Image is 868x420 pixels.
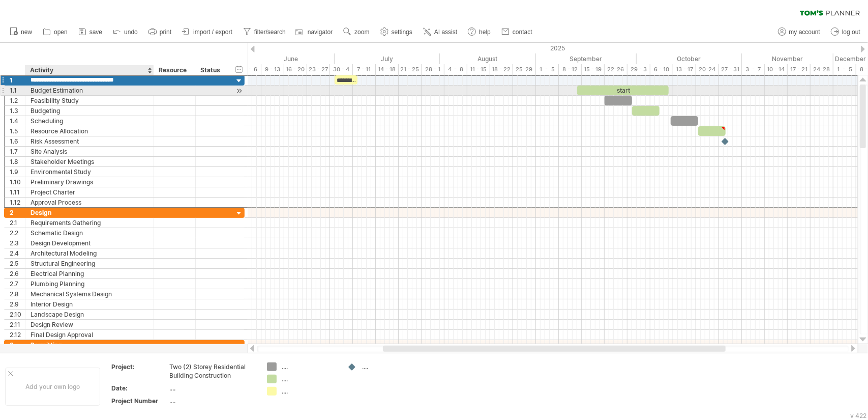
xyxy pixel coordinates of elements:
[421,25,460,39] a: AI assist
[582,64,605,75] div: 15 - 19
[31,248,148,258] div: Architectural Modeling
[31,116,148,126] div: Scheduling
[10,157,25,166] div: 1.8
[362,362,417,371] div: ....
[31,299,148,309] div: Interior Design
[10,86,25,95] div: 1.1
[10,228,25,238] div: 2.2
[31,310,148,319] div: Landscape Design
[10,147,25,156] div: 1.7
[392,29,412,36] span: settings
[499,25,535,39] a: contact
[169,397,255,405] div: ....
[10,330,25,340] div: 2.12
[31,269,148,278] div: Electrical Planning
[160,29,171,36] span: print
[307,64,330,75] div: 23 - 27
[31,208,148,217] div: Design
[31,96,148,105] div: Feasibility Study
[422,64,444,75] div: 28 - 1
[399,64,422,75] div: 21 - 25
[111,397,167,405] div: Project Number
[842,29,860,36] span: log out
[10,299,25,309] div: 2.9
[440,53,536,64] div: August 2025
[5,368,100,406] div: Add your own logo
[434,29,457,36] span: AI assist
[169,362,255,380] div: Two (2) Storey Residential Building Construction
[742,64,765,75] div: 3 - 7
[10,187,25,197] div: 1.11
[31,136,148,146] div: Risk Assessment
[54,29,68,36] span: open
[31,198,148,207] div: Approval Process
[789,29,820,36] span: my account
[467,64,490,75] div: 11 - 15
[378,25,415,39] a: settings
[536,53,637,64] div: September 2025
[536,64,559,75] div: 1 - 5
[341,25,372,39] a: zoom
[788,64,811,75] div: 17 - 21
[146,25,174,39] a: print
[238,53,335,64] div: June 2025
[577,86,669,95] div: start
[833,64,856,75] div: 1 - 5
[110,25,141,39] a: undo
[479,29,491,36] span: help
[513,64,536,75] div: 25-29
[10,238,25,248] div: 2.3
[31,228,148,238] div: Schematic Design
[179,25,235,39] a: import / export
[31,218,148,228] div: Requirements Gathering
[7,25,35,39] a: new
[696,64,719,75] div: 20-24
[354,29,369,36] span: zoom
[775,25,823,39] a: my account
[31,177,148,187] div: Preliminary Drawings
[111,362,167,371] div: Project:
[650,64,673,75] div: 6 - 10
[465,25,494,39] a: help
[31,106,148,116] div: Budgeting
[294,25,336,39] a: navigator
[10,75,25,85] div: 1
[234,86,244,96] div: scroll to activity
[742,53,833,64] div: November 2025
[31,157,148,166] div: Stakeholder Meetings
[31,340,148,350] div: Permitting
[31,187,148,197] div: Project Charter
[241,25,289,39] a: filter/search
[10,96,25,105] div: 1.2
[31,86,148,95] div: Budget Estimation
[200,65,223,75] div: Status
[559,64,582,75] div: 8 - 12
[10,116,25,126] div: 1.4
[10,310,25,319] div: 2.10
[10,218,25,228] div: 2.1
[282,362,337,371] div: ....
[10,106,25,116] div: 1.3
[40,25,71,39] a: open
[637,53,742,64] div: October 2025
[10,269,25,278] div: 2.6
[31,147,148,156] div: Site Analysis
[850,412,866,419] div: v 422
[282,387,337,396] div: ....
[10,320,25,329] div: 2.11
[31,279,148,289] div: Plumbing Planning
[719,64,742,75] div: 27 - 31
[10,136,25,146] div: 1.6
[89,29,102,36] span: save
[169,384,255,393] div: ....
[159,65,190,75] div: Resource
[30,65,148,75] div: Activity
[10,289,25,299] div: 2.8
[10,198,25,207] div: 1.12
[31,126,148,136] div: Resource Allocation
[376,64,399,75] div: 14 - 18
[261,64,284,75] div: 9 - 13
[10,259,25,268] div: 2.5
[10,340,25,350] div: 3
[254,29,286,36] span: filter/search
